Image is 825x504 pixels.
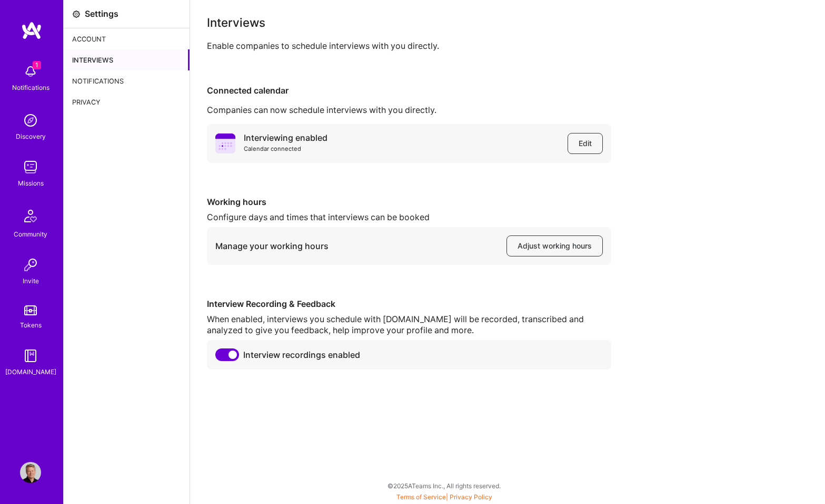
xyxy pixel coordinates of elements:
[24,305,37,315] img: tokens
[12,82,49,93] div: Notifications
[64,49,190,70] div: Interviews
[20,157,41,178] img: teamwork
[568,133,603,154] button: Edit
[207,212,611,223] div: Configure days and times that interviews can be booked
[23,275,39,286] div: Invite
[18,178,44,189] div: Missions
[450,493,492,501] a: Privacy Policy
[207,85,808,96] div: Connected calendar
[20,61,41,82] img: bell
[207,105,808,116] div: Companies can now schedule interviews with you directly.
[63,472,825,499] div: © 2025 ATeams Inc., All rights reserved.
[215,241,329,252] div: Manage your working hours
[14,229,47,240] div: Community
[20,462,41,483] img: User Avatar
[64,28,190,49] div: Account
[244,132,327,143] div: Interviewing enabled
[64,91,190,112] div: Privacy
[72,10,81,18] i: icon Settings
[579,138,592,149] span: Edit
[20,254,41,275] img: Invite
[85,8,118,19] div: Settings
[17,462,44,483] a: User Avatar
[33,61,41,69] span: 1
[396,493,446,501] a: Terms of Service
[207,299,611,310] div: Interview Recording & Feedback
[243,349,360,361] span: Interview recordings enabled
[20,345,41,366] img: guide book
[207,17,808,28] div: Interviews
[506,235,603,256] button: Adjust working hours
[5,366,56,377] div: [DOMAIN_NAME]
[207,40,808,52] div: Enable companies to schedule interviews with you directly.
[20,320,42,331] div: Tokens
[207,197,611,208] div: Working hours
[207,314,611,336] div: When enabled, interviews you schedule with [DOMAIN_NAME] will be recorded, transcribed and analyz...
[215,133,235,153] i: icon PurpleCalendar
[20,110,41,131] img: discovery
[64,70,190,91] div: Notifications
[244,143,327,155] div: Calendar connected
[18,203,43,229] img: Community
[21,21,42,40] img: logo
[396,493,492,501] span: |
[16,131,46,142] div: Discovery
[518,241,592,251] span: Adjust working hours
